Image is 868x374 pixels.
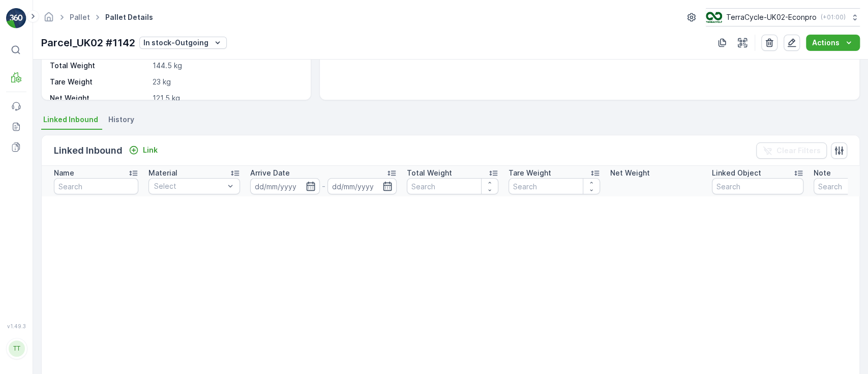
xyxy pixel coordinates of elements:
p: Arrive Date [250,168,290,178]
p: Material [148,168,177,178]
a: Homepage [43,15,54,24]
span: v 1.49.3 [6,323,26,329]
p: 23 kg [153,77,301,87]
p: Actions [812,38,840,48]
p: - [322,180,325,192]
p: Tare Weight [508,168,551,178]
p: Name [54,168,74,178]
button: TT [6,331,26,366]
p: Clear Filters [776,146,821,156]
input: dd/mm/yyyy [327,178,397,194]
input: dd/mm/yyyy [250,178,320,194]
p: Tare Weight [50,77,148,87]
a: Pallet [70,13,90,21]
span: Linked Inbound [43,114,98,125]
p: TerraCycle-UK02-Econpro [726,12,817,22]
p: Total Weight [407,168,452,178]
span: History [108,114,134,125]
span: Pallet Details [103,12,155,22]
p: Link [143,145,158,155]
button: TerraCycle-UK02-Econpro(+01:00) [706,8,860,26]
input: Search [54,178,138,194]
input: Search [407,178,498,194]
button: Actions [806,35,860,51]
button: Link [125,144,162,156]
p: 121.5 kg [153,93,301,103]
p: Total Weight [50,61,148,71]
p: ( +01:00 ) [821,13,846,21]
p: In stock-Outgoing [143,38,208,48]
input: Search [508,178,600,194]
p: Net Weight [50,93,148,103]
img: terracycle_logo_wKaHoWT.png [706,12,722,23]
img: logo [6,8,26,28]
button: Clear Filters [756,142,827,159]
div: TT [9,340,25,357]
p: Net Weight [610,168,650,178]
p: Linked Inbound [54,143,123,158]
input: Search [712,178,803,194]
p: Linked Object [712,168,761,178]
p: Note [814,168,831,178]
button: In stock-Outgoing [139,37,227,49]
p: 144.5 kg [153,61,301,71]
p: Select [154,181,224,191]
p: Parcel_UK02 #1142 [41,35,135,50]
